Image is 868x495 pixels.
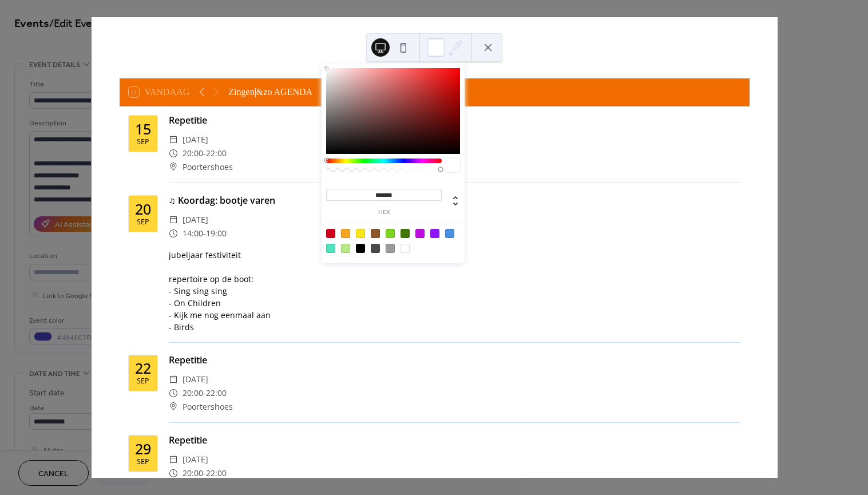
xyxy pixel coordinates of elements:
[183,160,233,174] span: Poortershoes
[169,353,740,367] div: Repetitie
[401,244,410,253] div: #FFFFFF
[326,209,442,216] label: hex
[135,122,151,136] div: 15
[169,400,178,414] div: ​
[135,442,151,456] div: 29
[183,453,208,466] span: [DATE]
[135,202,151,216] div: 20
[169,386,178,400] div: ​
[169,466,178,480] div: ​
[203,227,206,240] span: -
[183,146,203,160] span: 20:00
[203,466,206,480] span: -
[401,229,410,238] div: #417505
[169,373,178,386] div: ​
[169,213,178,227] div: ​
[206,386,227,400] span: 22:00
[169,249,627,333] div: jubeljaar festiviteit repertoire op de boot: - Sing sing sing - On Children - Kijk me nog eenmaal...
[326,229,335,238] div: #D0021B
[356,229,365,238] div: #F8E71C
[169,453,178,466] div: ​
[430,229,439,238] div: #9013FE
[137,378,149,385] div: sep
[371,229,380,238] div: #8B572A
[445,229,454,238] div: #4A90E2
[169,146,178,160] div: ​
[206,466,227,480] span: 22:00
[137,458,149,466] div: sep
[169,160,178,174] div: ​
[386,244,395,253] div: #9B9B9B
[203,386,206,400] span: -
[206,146,227,160] span: 22:00
[169,433,740,447] div: Repetitie
[169,133,178,146] div: ​
[203,146,206,160] span: -
[206,227,227,240] span: 19:00
[183,386,203,400] span: 20:00
[137,219,149,226] div: sep
[183,227,203,240] span: 14:00
[183,133,208,146] span: [DATE]
[228,85,312,99] div: Zingen|&zo AGENDA
[183,466,203,480] span: 20:00
[341,244,350,253] div: #B8E986
[386,229,395,238] div: #7ED321
[415,229,425,238] div: #BD10E0
[183,213,208,227] span: [DATE]
[169,227,178,240] div: ​
[169,193,740,207] div: ♫ Koordag: bootje varen
[169,113,740,127] div: Repetitie
[135,361,151,375] div: 22
[326,244,335,253] div: #50E3C2
[137,138,149,146] div: sep
[183,400,233,414] span: Poortershoes
[183,373,208,386] span: [DATE]
[341,229,350,238] div: #F5A623
[356,244,365,253] div: #000000
[371,244,380,253] div: #4A4A4A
